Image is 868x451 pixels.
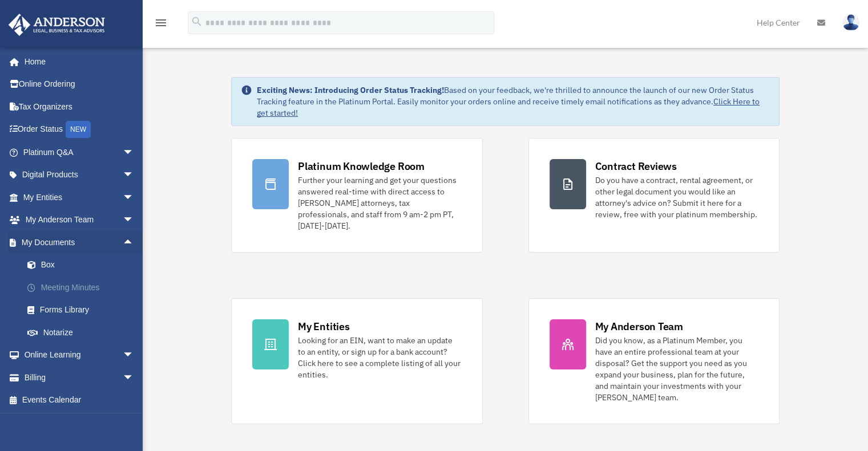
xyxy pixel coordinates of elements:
img: User Pic [842,14,859,31]
a: My Anderson Teamarrow_drop_down [8,209,151,231]
div: Looking for an EIN, want to make an update to an entity, or sign up for a bank account? Click her... [298,335,461,380]
a: Online Learningarrow_drop_down [8,344,151,367]
strong: Exciting News: Introducing Order Status Tracking! [257,85,444,95]
a: Digital Productsarrow_drop_down [8,164,151,186]
a: Click Here to get started! [257,96,760,118]
i: menu [154,16,168,30]
a: My Documentsarrow_drop_up [8,231,151,254]
span: arrow_drop_down [123,141,146,164]
div: Based on your feedback, we're thrilled to announce the launch of our new Order Status Tracking fe... [257,84,770,119]
i: search [191,15,203,28]
a: Meeting Minutes [16,276,151,299]
a: Events Calendar [8,389,151,412]
span: arrow_drop_up [123,231,146,254]
a: Online Ordering [8,73,151,96]
span: arrow_drop_down [123,366,146,389]
a: Platinum Q&Aarrow_drop_down [8,141,151,164]
a: Contract Reviews Do you have a contract, rental agreement, or other legal document you would like... [528,138,780,253]
a: My Entities Looking for an EIN, want to make an update to an entity, or sign up for a bank accoun... [231,298,482,424]
div: My Entities [298,319,349,334]
div: My Anderson Team [595,319,683,334]
a: Platinum Knowledge Room Further your learning and get your questions answered real-time with dire... [231,138,482,253]
span: arrow_drop_down [123,344,146,367]
div: NEW [66,121,91,138]
img: Anderson Advisors Platinum Portal [5,14,108,36]
a: Forms Library [16,299,151,322]
a: Notarize [16,321,151,344]
div: Did you know, as a Platinum Member, you have an entire professional team at your disposal? Get th... [595,335,758,403]
a: Home [8,50,146,73]
a: menu [154,20,168,30]
a: My Anderson Team Did you know, as a Platinum Member, you have an entire professional team at your... [528,298,780,424]
span: arrow_drop_down [123,164,146,187]
span: arrow_drop_down [123,186,146,209]
div: Platinum Knowledge Room [298,159,425,173]
div: Do you have a contract, rental agreement, or other legal document you would like an attorney's ad... [595,174,758,220]
span: arrow_drop_down [123,209,146,232]
a: My Entitiesarrow_drop_down [8,186,151,209]
a: Box [16,254,151,277]
div: Further your learning and get your questions answered real-time with direct access to [PERSON_NAM... [298,174,461,231]
a: Billingarrow_drop_down [8,366,151,389]
a: Tax Organizers [8,95,151,118]
a: Order StatusNEW [8,118,151,141]
div: Contract Reviews [595,159,677,173]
